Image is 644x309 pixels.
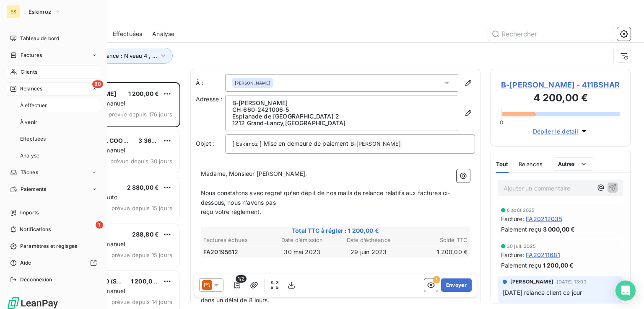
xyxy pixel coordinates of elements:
[196,79,225,87] label: À :
[113,30,143,38] span: Effectuées
[270,247,335,257] td: 30 mai 2023
[201,208,261,215] span: reçu votre règlement.
[21,68,37,76] span: Clients
[17,99,100,112] a: À effectuer
[110,158,172,165] span: prévue depuis 30 jours
[501,79,620,90] span: B-[PERSON_NAME] - 411BSHAR
[336,247,402,257] td: 29 juin 2023
[112,299,172,305] span: prévue depuis 14 jours
[132,231,159,238] span: 288,80 €
[72,52,157,59] span: Niveau de relance : Niveau 4 , ...
[92,80,103,88] span: 80
[7,65,100,79] a: Clients
[203,236,269,245] th: Factures échues
[349,139,402,149] span: B-[PERSON_NAME]
[196,140,215,147] span: Objet :
[128,90,159,97] span: 1 200,00 €
[29,8,51,15] span: Eskimoz
[201,296,270,304] span: dans un délai de 8 jours.
[20,102,47,109] span: À effectuer
[112,205,172,211] span: prévue depuis 15 jours
[20,209,39,216] span: Imports
[526,214,562,223] span: FA20212035
[533,127,579,136] span: Déplier le détail
[20,226,51,233] span: Notifications
[235,80,270,86] span: [PERSON_NAME]
[7,5,20,18] div: ES
[203,248,239,256] span: FA20195612
[20,242,77,250] span: Paramètres et réglages
[7,206,100,219] a: Imports
[526,250,560,259] span: FA20211681
[40,82,180,309] div: grid
[543,261,574,270] span: 1 200,00 €
[7,49,100,62] a: Factures
[501,261,541,270] span: Paiement reçu
[7,256,100,270] a: Aide
[21,51,42,59] span: Factures
[553,157,593,171] button: Autres
[507,244,536,249] span: 30 juil. 2025
[507,208,535,213] span: 6 août 2025
[20,85,42,93] span: Relances
[441,278,472,292] button: Envoyer
[201,189,450,206] span: Nous constatons avec regret qu’en dépit de nos mails de relance relatifs aux factures ci-dessous,...
[21,185,46,193] span: Paiements
[17,132,100,146] a: Effectuées
[501,90,620,107] h3: 4 200,00 €
[7,32,100,45] a: Tableau de bord
[127,184,159,191] span: 2 880,00 €
[500,119,503,126] span: 0
[232,120,451,126] p: 1212 Grand-Lancy , [GEOGRAPHIC_DATA]
[201,170,307,177] span: Madame, Monsieur [PERSON_NAME],
[20,152,39,160] span: Analyse
[20,276,52,283] span: Déconnexion
[510,278,553,286] span: [PERSON_NAME]
[96,221,103,229] span: 1
[232,140,234,147] span: [
[7,166,100,179] a: Tâches
[557,279,587,284] span: [DATE] 13:03
[131,278,162,285] span: 1 200,00 €
[7,183,100,196] a: Paiements
[17,149,100,162] a: Analyse
[232,106,451,113] p: CH-660-2421006-5
[235,139,259,149] span: Eskimoz
[196,95,222,103] span: Adresse :
[109,111,172,118] span: prévue depuis 176 jours
[615,281,636,301] div: Open Intercom Messenger
[260,140,348,147] span: ] Mise en demeure de paiement
[496,161,509,167] span: Tout
[59,137,174,144] span: INTERNATIONAL COOKWARE ( PYREX )
[60,48,173,64] button: Niveau de relance : Niveau 4 , ...
[7,239,100,253] a: Paramètres et réglages
[152,30,174,38] span: Analyse
[20,259,31,267] span: Aide
[501,225,541,234] span: Paiement reçu
[402,236,468,245] th: Solde TTC
[17,116,100,129] a: À venir
[402,247,468,257] td: 1 200,00 €
[543,225,575,234] span: 3 000,00 €
[20,118,37,126] span: À venir
[270,236,335,245] th: Date d’émission
[530,126,591,136] button: Déplier le détail
[501,214,524,223] span: Facture :
[519,161,543,167] span: Relances
[138,137,171,144] span: 3 360,00 €
[7,82,100,162] a: 80RelancesÀ effectuerÀ venirEffectuéesAnalyse
[236,275,247,283] span: 1/2
[20,135,46,143] span: Effectuées
[501,250,524,259] span: Facture :
[232,100,451,106] p: B-[PERSON_NAME]
[232,113,451,120] p: Esplanade de [GEOGRAPHIC_DATA] 2
[202,227,469,235] span: Total TTC à régler : 1 200,00 €
[488,27,614,41] input: Rechercher
[112,252,172,258] span: prévue depuis 15 jours
[336,236,402,245] th: Date d’échéance
[21,169,38,176] span: Tâches
[20,35,59,42] span: Tableau de bord
[503,289,582,296] span: [DATE] relance client ce jour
